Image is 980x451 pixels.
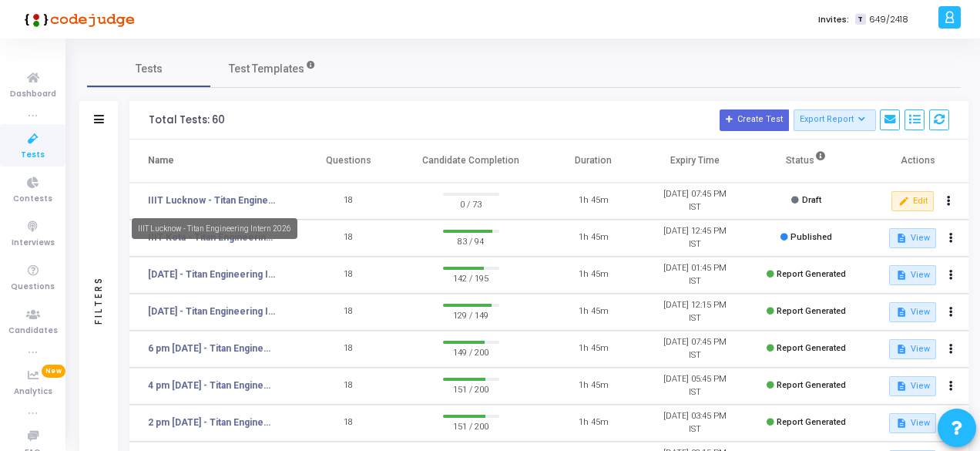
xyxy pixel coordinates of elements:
a: [DATE] - Titan Engineering Intern 2026 [148,305,276,318]
mat-icon: description [895,270,906,281]
td: 18 [298,331,400,368]
td: [DATE] 07:45 PM IST [644,331,746,368]
span: Contests [13,193,52,206]
span: Published [790,232,832,242]
span: T [855,14,865,25]
mat-icon: edit [898,196,908,207]
span: Report Generated [777,343,846,353]
button: Edit [891,191,934,211]
td: 18 [298,183,400,220]
mat-icon: description [895,381,906,392]
a: 6 pm [DATE] - Titan Engineering Intern 2026 [148,342,276,355]
div: Total Tests: 60 [149,114,225,126]
td: [DATE] 05:45 PM IST [644,368,746,405]
mat-icon: description [895,344,906,355]
mat-icon: description [895,233,906,244]
img: logo [19,4,135,35]
span: 151 / 200 [443,418,499,433]
th: Questions [298,140,400,183]
th: Duration [542,140,644,183]
span: 0 / 73 [443,196,499,211]
span: Candidates [8,325,58,338]
span: Interviews [12,237,55,250]
span: Report Generated [777,380,846,390]
span: Tests [21,149,45,162]
label: Invites: [818,13,849,26]
td: 1h 45m [542,294,644,331]
span: New [42,365,65,378]
a: 2 pm [DATE] - Titan Engineering Intern 2026 [148,416,276,429]
th: Candidate Completion [399,140,542,183]
span: Test Templates [229,61,304,77]
span: Analytics [14,385,52,399]
div: IIIT Lucknow - Titan Engineering Intern 2026 [132,218,297,239]
button: View [889,265,936,285]
span: Dashboard [10,88,56,101]
span: Report Generated [777,417,846,427]
span: Report Generated [777,306,846,316]
span: 151 / 200 [443,381,499,396]
span: Tests [136,61,163,77]
a: [DATE] - Titan Engineering Intern 2026 [148,268,276,281]
td: [DATE] 07:45 PM IST [644,183,746,220]
button: View [889,228,936,248]
mat-icon: description [895,307,906,318]
td: 18 [298,294,400,331]
td: 1h 45m [542,220,644,257]
mat-icon: description [895,418,906,429]
button: Create Test [720,109,789,131]
a: 4 pm [DATE] - Titan Engineering Intern 2026 [148,379,276,392]
td: 1h 45m [542,183,644,220]
span: 83 / 94 [443,233,499,248]
td: 18 [298,220,400,257]
td: 1h 45m [542,368,644,405]
td: [DATE] 01:45 PM IST [644,257,746,294]
span: Report Generated [777,269,846,279]
span: Questions [11,281,55,294]
button: Export Report [794,109,876,131]
span: 149 / 200 [443,344,499,359]
button: View [889,339,936,359]
button: View [889,376,936,396]
td: [DATE] 12:15 PM IST [644,294,746,331]
span: 649/2418 [869,13,908,26]
span: 142 / 195 [443,270,499,285]
td: 1h 45m [542,331,644,368]
div: Filters [92,215,106,385]
button: View [889,302,936,322]
td: 1h 45m [542,257,644,294]
span: Draft [802,195,821,205]
td: [DATE] 12:45 PM IST [644,220,746,257]
th: Name [129,140,298,183]
td: [DATE] 03:45 PM IST [644,405,746,442]
th: Expiry Time [644,140,746,183]
th: Status [745,140,867,183]
th: Actions [867,140,968,183]
td: 18 [298,405,400,442]
td: 1h 45m [542,405,644,442]
td: 18 [298,257,400,294]
button: View [889,413,936,433]
span: 129 / 149 [443,307,499,322]
a: IIIT Lucknow - Titan Engineering Intern 2026 [148,194,276,207]
td: 18 [298,368,400,405]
